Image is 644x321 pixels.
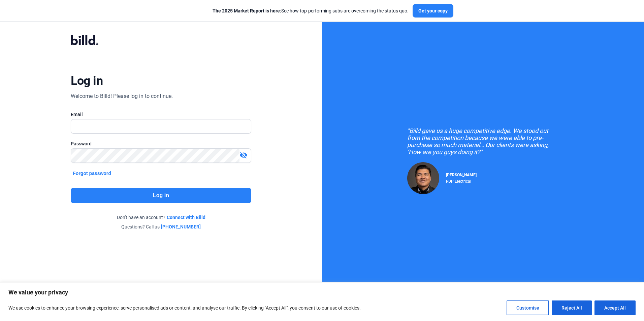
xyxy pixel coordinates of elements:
button: Log in [71,188,251,203]
button: Accept All [594,300,636,315]
button: Reject All [552,300,592,315]
div: RDP Electrical [446,177,477,184]
div: Questions? Call us [71,223,251,230]
img: Raul Pacheco [407,162,439,194]
p: We value your privacy [8,288,636,296]
a: Connect with Billd [167,214,205,221]
a: [PHONE_NUMBER] [161,223,201,230]
div: Password [71,140,251,147]
div: Email [71,111,251,118]
button: Customise [507,300,549,315]
button: Forgot password [71,170,113,177]
div: Don't have an account? [71,214,251,221]
p: We use cookies to enhance your browsing experience, serve personalised ads or content, and analys... [8,304,361,312]
div: "Billd gave us a huge competitive edge. We stood out from the competition because we were able to... [407,127,559,155]
mat-icon: visibility_off [239,151,248,159]
button: Get your copy [413,4,453,17]
span: The 2025 Market Report is here: [213,8,281,13]
div: Log in [71,73,103,88]
div: See how top-performing subs are overcoming the status quo. [213,7,409,14]
span: [PERSON_NAME] [446,173,477,177]
div: Welcome to Billd! Please log in to continue. [71,92,173,100]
